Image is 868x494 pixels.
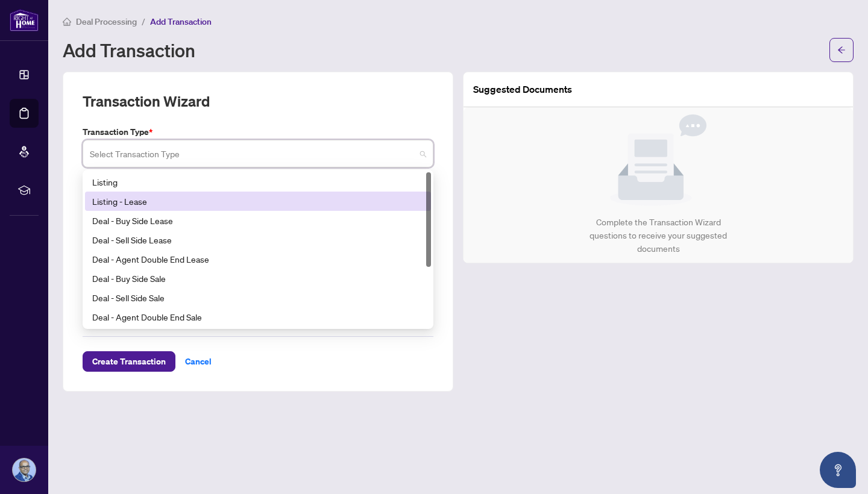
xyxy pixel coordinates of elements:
[142,14,145,28] li: /
[92,195,424,208] div: Listing - Lease
[175,351,221,372] button: Cancel
[85,269,431,288] div: Deal - Buy Side Sale
[76,16,137,27] span: Deal Processing
[92,214,424,227] div: Deal - Buy Side Lease
[85,249,431,269] div: Deal - Agent Double End Lease
[610,114,706,206] img: Null State Icon
[85,211,431,230] div: Deal - Buy Side Lease
[83,125,433,139] label: Transaction Type
[85,307,431,327] div: Deal - Agent Double End Sale
[185,352,212,371] span: Cancel
[150,16,212,27] span: Add Transaction
[85,230,431,249] div: Deal - Sell Side Lease
[92,310,424,324] div: Deal - Agent Double End Sale
[92,272,424,285] div: Deal - Buy Side Sale
[85,172,431,192] div: Listing
[837,46,846,54] span: arrow-left
[577,216,740,255] div: Complete the Transaction Wizard questions to receive your suggested documents
[92,352,166,371] span: Create Transaction
[92,291,424,304] div: Deal - Sell Side Sale
[85,288,431,307] div: Deal - Sell Side Sale
[820,452,856,488] button: Open asap
[63,17,71,26] span: home
[92,175,424,189] div: Listing
[10,9,39,31] img: logo
[13,458,36,481] img: Profile Icon
[92,233,424,246] div: Deal - Sell Side Lease
[83,351,175,372] button: Create Transaction
[63,40,195,60] h1: Add Transaction
[83,92,210,111] h2: Transaction Wizard
[92,252,424,266] div: Deal - Agent Double End Lease
[473,82,572,97] article: Suggested Documents
[85,192,431,211] div: Listing - Lease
